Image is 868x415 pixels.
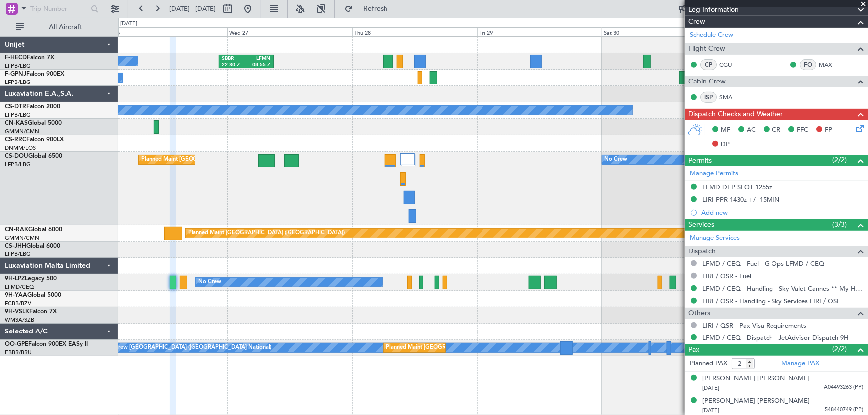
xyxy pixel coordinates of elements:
[825,125,832,135] span: FP
[702,183,772,191] div: LFMD DEP SLOT 1255z
[5,276,25,282] span: 9H-LPZ
[605,152,628,167] div: No Crew
[5,276,57,282] a: 9H-LPZLegacy 500
[688,344,699,356] span: Pax
[5,153,62,159] a: CS-DOUGlobal 6500
[355,5,396,12] span: Refresh
[5,292,27,298] span: 9H-YAA
[477,27,602,36] div: Fri 29
[5,292,61,298] a: 9H-YAAGlobal 5000
[702,195,779,204] div: LIRI PPR 1430z +/- 15MIN
[5,283,34,291] a: LFMD/CEQ
[702,407,719,414] span: [DATE]
[169,4,216,13] span: [DATE] - [DATE]
[5,243,26,249] span: CS-JHH
[5,111,31,119] a: LFPB/LBG
[222,62,246,69] div: 22:30 Z
[702,259,824,268] a: LFMD / CEQ - Fuel - G-Ops LFMD / CEQ
[688,16,705,28] span: Crew
[824,383,863,392] span: A04493263 (PP)
[688,4,739,16] span: Leg Information
[602,27,727,36] div: Sat 30
[702,384,719,392] span: [DATE]
[30,1,88,16] input: Trip Number
[719,93,742,102] a: SMA
[5,227,28,233] span: CN-RAK
[832,219,847,230] span: (3/3)
[702,297,841,305] a: LIRI / QSR - Handling - Sky Services LIRI / QSE
[5,71,26,77] span: F-GPNJ
[690,169,738,179] a: Manage Permits
[688,109,783,120] span: Dispatch Checks and Weather
[5,55,54,61] a: F-HECDFalcon 7X
[781,359,819,369] a: Manage PAX
[688,43,725,55] span: Flight Crew
[702,374,810,384] div: [PERSON_NAME] [PERSON_NAME]
[352,27,477,36] div: Thu 28
[701,208,863,217] div: Add new
[772,125,780,135] span: CR
[5,349,32,356] a: EBBR/BRU
[5,153,28,159] span: CS-DOU
[5,137,26,143] span: CS-RRC
[5,234,39,242] a: GMMN/CMN
[690,233,740,243] a: Manage Services
[688,155,712,166] span: Permits
[832,344,847,354] span: (2/2)
[702,272,751,280] a: LIRI / QSR - Fuel
[688,308,710,319] span: Others
[690,30,733,40] a: Schedule Crew
[5,144,36,152] a: DNMM/LOS
[721,140,730,150] span: DP
[5,161,31,168] a: LFPB/LBG
[5,71,64,77] a: F-GPNJFalcon 900EX
[5,62,31,70] a: LFPB/LBG
[5,79,31,86] a: LFPB/LBG
[700,92,717,103] div: ISP
[702,321,806,330] a: LIRI / QSR - Pax Visa Requirements
[5,128,39,135] a: GMMN/CMN
[5,316,34,324] a: WMSA/SZB
[5,309,57,315] a: 9H-VSLKFalcon 7X
[26,24,105,31] span: All Aircraft
[832,155,847,165] span: (2/2)
[5,120,28,126] span: CN-KAS
[198,275,221,290] div: No Crew
[5,227,62,233] a: CN-RAKGlobal 6000
[800,59,816,70] div: FO
[222,55,246,62] div: SBBR
[700,59,717,70] div: CP
[188,226,345,241] div: Planned Maint [GEOGRAPHIC_DATA] ([GEOGRAPHIC_DATA])
[246,55,271,62] div: LFMN
[747,125,756,135] span: AC
[386,340,566,355] div: Planned Maint [GEOGRAPHIC_DATA] ([GEOGRAPHIC_DATA] National)
[721,125,730,135] span: MF
[11,19,108,35] button: All Aircraft
[227,27,352,36] div: Wed 27
[5,104,60,110] a: CS-DTRFalcon 2000
[719,60,742,69] a: CGU
[120,20,137,28] div: [DATE]
[702,333,849,342] a: LFMD / CEQ - Dispatch - JetAdvisor Dispatch 9H
[5,55,27,61] span: F-HECD
[702,396,810,406] div: [PERSON_NAME] [PERSON_NAME]
[5,341,88,347] a: OO-GPEFalcon 900EX EASy II
[5,309,29,315] span: 9H-VSLK
[102,27,227,36] div: Tue 26
[702,284,863,293] a: LFMD / CEQ - Handling - Sky Valet Cannes ** My Handling**LFMD / CEQ
[340,1,399,17] button: Refresh
[690,359,727,369] label: Planned PAX
[5,104,26,110] span: CS-DTR
[141,152,298,167] div: Planned Maint [GEOGRAPHIC_DATA] ([GEOGRAPHIC_DATA])
[246,62,271,69] div: 08:55 Z
[797,125,808,135] span: FFC
[5,300,31,307] a: FCBB/BZV
[5,137,64,143] a: CS-RRCFalcon 900LX
[105,340,272,355] div: No Crew [GEOGRAPHIC_DATA] ([GEOGRAPHIC_DATA] National)
[5,243,60,249] a: CS-JHHGlobal 6000
[5,120,62,126] a: CN-KASGlobal 5000
[5,341,28,347] span: OO-GPE
[819,60,841,69] a: MAX
[688,219,714,231] span: Services
[688,76,726,87] span: Cabin Crew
